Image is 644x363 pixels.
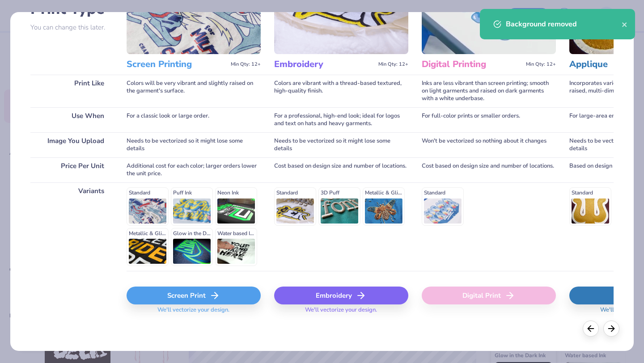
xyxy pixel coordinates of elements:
[127,287,261,304] div: Screen Print
[30,132,113,157] div: Image You Upload
[30,75,113,107] div: Print Like
[422,107,556,132] div: For full-color prints or smaller orders.
[30,107,113,132] div: Use When
[274,157,408,182] div: Cost based on design size and number of locations.
[378,61,408,68] span: Min Qty: 12+
[30,24,113,31] p: You can change this later.
[127,107,261,132] div: For a classic look or large order.
[526,61,556,68] span: Min Qty: 12+
[30,157,113,182] div: Price Per Unit
[274,59,375,70] h3: Embroidery
[127,157,261,182] div: Additional cost for each color; larger orders lower the unit price.
[274,107,408,132] div: For a professional, high-end look; ideal for logos and text on hats and heavy garments.
[422,132,556,157] div: Won't be vectorized so nothing about it changes
[422,59,522,70] h3: Digital Printing
[301,306,381,319] span: We'll vectorize your design.
[154,306,233,319] span: We'll vectorize your design.
[622,19,628,30] button: close
[274,287,408,304] div: Embroidery
[30,182,113,271] div: Variants
[127,75,261,107] div: Colors will be very vibrant and slightly raised on the garment's surface.
[127,59,227,70] h3: Screen Printing
[231,61,261,68] span: Min Qty: 12+
[274,132,408,157] div: Needs to be vectorized so it might lose some details
[274,75,408,107] div: Colors are vibrant with a thread-based textured, high-quality finish.
[422,287,556,304] div: Digital Print
[506,19,622,30] div: Background removed
[127,132,261,157] div: Needs to be vectorized so it might lose some details
[422,75,556,107] div: Inks are less vibrant than screen printing; smooth on light garments and raised on dark garments ...
[422,157,556,182] div: Cost based on design size and number of locations.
